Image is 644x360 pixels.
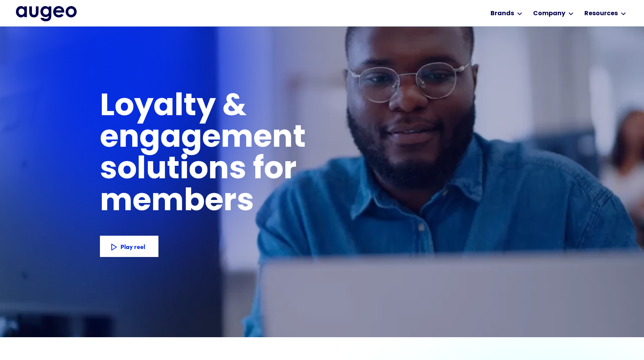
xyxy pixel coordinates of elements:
h1: members [100,187,288,218]
div: Brands [491,9,514,18]
div: Company [533,9,565,18]
a: home [16,6,77,22]
h1: Loyalty & engagement solutions for [100,92,428,186]
a: Play reel [100,236,158,257]
div: Resources [584,9,618,18]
